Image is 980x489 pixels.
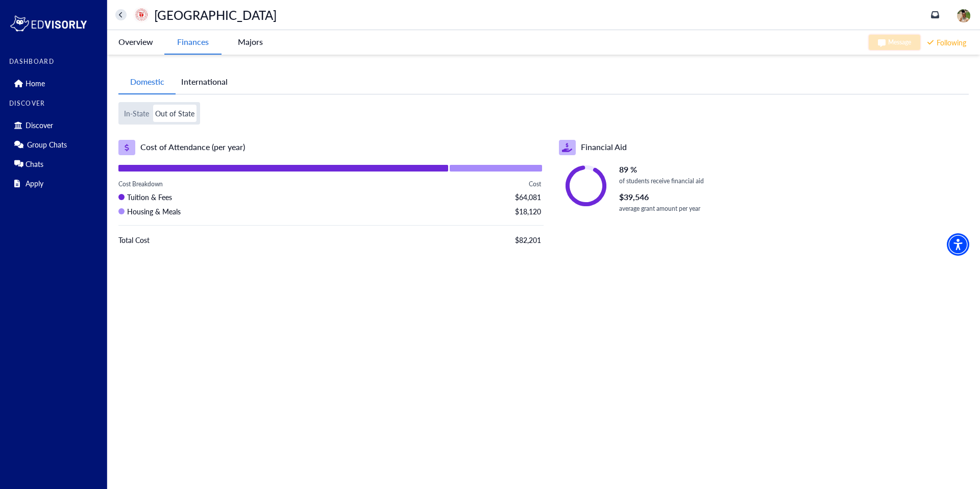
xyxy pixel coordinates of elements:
span: $39,546 [619,191,649,203]
span: Financial Aid [581,140,627,153]
a: inbox [931,11,939,19]
img: universityName [133,7,150,23]
button: In-State [122,105,151,122]
div: Discover [9,117,101,133]
div: Home [9,75,101,91]
img: image [957,9,970,22]
div: Group Chats [9,136,101,153]
button: Out of State [153,105,197,122]
p: Chats [26,160,43,168]
p: Apply [26,179,43,188]
span: $64,081 [515,191,541,203]
p: Discover [26,121,53,130]
span: Cost of Attendance (per year) [140,140,245,153]
p: of students receive financial aid [619,177,704,186]
div: Following [927,37,966,48]
button: Overview [107,30,164,54]
span: $18,120 [515,206,541,217]
svg: 0 [566,165,606,206]
span: Cost [529,179,541,189]
label: DISCOVER [9,100,101,107]
button: Finances [164,30,222,55]
span: 89 % [619,163,637,175]
button: International [176,70,233,93]
p: Group Chats [27,140,67,149]
div: Apply [9,175,101,191]
p: [GEOGRAPHIC_DATA] [154,9,277,20]
button: home [115,9,127,20]
img: logo [9,13,88,34]
div: Chats [9,156,101,172]
p: Home [26,79,45,88]
button: Following [926,36,967,49]
p: average grant amount per year [619,204,704,213]
label: DASHBOARD [9,58,101,65]
div: Accessibility Menu [947,233,969,256]
span: Housing & Meals [127,206,181,217]
button: Majors [222,30,279,54]
span: Tuition & Fees [127,191,172,203]
span: Cost Breakdown [118,179,163,189]
span: Total Cost [118,234,150,246]
span: $82,201 [515,234,541,246]
button: Domestic [118,70,176,94]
